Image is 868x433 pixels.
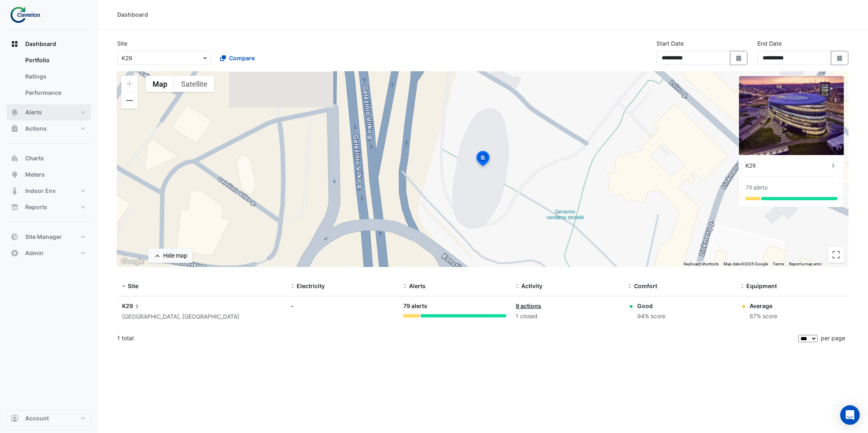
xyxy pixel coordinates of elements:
[7,410,91,426] button: Account
[11,187,19,195] app-icon: Indoor Env
[11,154,19,162] app-icon: Charts
[7,199,91,215] button: Reports
[789,262,822,266] a: Report a map error
[11,249,19,257] app-icon: Admin
[409,282,426,289] span: Alerts
[19,52,91,68] a: Portfolio
[403,302,506,311] div: 79 alerts
[750,312,778,321] div: 67% score
[7,120,91,137] button: Actions
[7,104,91,120] button: Alerts
[7,52,91,104] div: Dashboard
[634,282,657,289] span: Comfort
[122,302,141,311] span: K29
[828,247,844,263] button: Toggle fullscreen view
[656,39,684,48] label: Start Date
[7,183,91,199] button: Indoor Env
[735,55,743,61] fa-icon: Select Date
[119,256,146,267] img: Google
[11,125,19,133] app-icon: Actions
[11,171,19,179] app-icon: Meters
[25,203,47,211] span: Reports
[7,166,91,183] button: Meters
[25,154,44,162] span: Charts
[25,414,49,422] span: Account
[757,39,782,48] label: End Date
[739,76,844,155] img: K29
[25,187,56,195] span: Indoor Env
[229,54,255,62] span: Compare
[121,92,138,109] button: Zoom out
[119,256,146,267] a: Open this area in Google Maps (opens a new window)
[128,282,138,289] span: Site
[7,36,91,52] button: Dashboard
[19,85,91,101] a: Performance
[750,302,778,310] div: Average
[746,162,829,170] div: K29
[840,405,860,425] div: Open Intercom Messenger
[117,10,148,19] div: Dashboard
[215,51,260,65] button: Compare
[11,233,19,241] app-icon: Site Manager
[773,262,784,266] a: Terms
[637,302,665,310] div: Good
[25,108,42,116] span: Alerts
[747,282,777,289] span: Equipment
[25,233,62,241] span: Site Manager
[117,39,127,48] label: Site
[11,108,19,116] app-icon: Alerts
[19,68,91,85] a: Ratings
[821,335,845,341] span: per page
[25,171,45,179] span: Meters
[10,7,46,23] img: Company Logo
[121,76,138,92] button: Zoom in
[148,249,192,263] button: Hide map
[11,40,19,48] app-icon: Dashboard
[7,229,91,245] button: Site Manager
[122,312,281,321] div: [GEOGRAPHIC_DATA], [GEOGRAPHIC_DATA]
[746,184,767,192] div: 79 alerts
[25,125,47,133] span: Actions
[637,312,665,321] div: 94% score
[516,302,542,309] a: 9 actions
[25,249,44,257] span: Admin
[291,302,394,310] div: -
[836,55,844,61] fa-icon: Select Date
[724,262,768,266] span: Map data ©2025 Google
[11,203,19,211] app-icon: Reports
[7,245,91,261] button: Admin
[684,261,719,267] button: Keyboard shortcuts
[25,40,56,48] span: Dashboard
[474,150,492,169] img: site-pin-selected.svg
[297,282,325,289] span: Electricity
[522,282,543,289] span: Activity
[146,76,174,92] button: Show street map
[516,312,619,321] div: 1 closed
[7,150,91,166] button: Charts
[163,251,187,260] div: Hide map
[117,328,797,348] div: 1 total
[174,76,214,92] button: Show satellite imagery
